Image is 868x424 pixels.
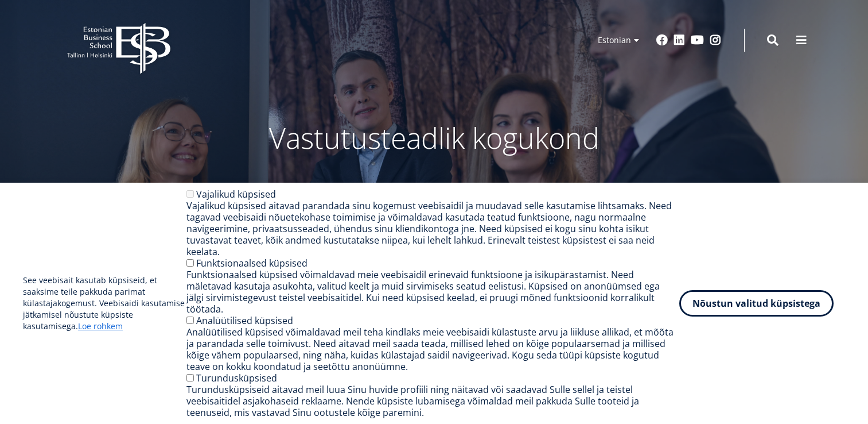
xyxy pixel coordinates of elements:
[196,257,308,269] label: Funktsionaalsed küpsised
[196,372,277,384] label: Turundusküpsised
[186,326,679,372] div: Analüütilised küpsised võimaldavad meil teha kindlaks meie veebisaidi külastuste arvu ja liikluse...
[186,200,679,257] div: Vajalikud küpsised aitavad parandada sinu kogemust veebisaidil ja muudavad selle kasutamise lihts...
[196,314,293,327] label: Analüütilised küpsised
[23,275,186,332] p: See veebisait kasutab küpsiseid, et saaksime teile pakkuda parimat külastajakogemust. Veebisaidi ...
[710,34,721,46] a: Instagram
[186,269,679,315] div: Funktsionaalsed küpsised võimaldavad meie veebisaidil erinevaid funktsioone ja isikupärastamist. ...
[679,290,834,317] button: Nõustun valitud küpsistega
[130,121,738,155] p: Vastutusteadlik kogukond
[656,34,668,46] a: Facebook
[674,34,685,46] a: Linkedin
[691,34,704,46] a: Youtube
[196,188,276,201] label: Vajalikud küpsised
[78,321,123,332] a: Loe rohkem
[186,384,679,418] div: Turundusküpsiseid aitavad meil luua Sinu huvide profiili ning näitavad või saadavad Sulle sellel ...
